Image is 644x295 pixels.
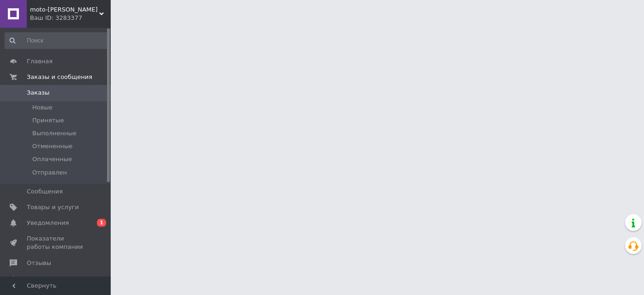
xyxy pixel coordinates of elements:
[97,219,106,227] span: 1
[27,275,65,283] span: Покупатели
[27,259,51,267] span: Отзывы
[27,187,63,196] span: Сообщения
[27,89,49,97] span: Заказы
[27,57,53,66] span: Главная
[32,129,77,138] span: Выполненные
[27,73,92,81] span: Заказы и сообщения
[27,203,79,211] span: Товары и услуги
[30,6,99,14] span: moto-chempion
[32,116,64,125] span: Принятые
[27,219,69,227] span: Уведомления
[32,103,53,112] span: Новые
[32,155,72,163] span: Оплаченные
[32,142,72,151] span: Отмененные
[32,169,67,177] span: Отправлен
[27,235,85,251] span: Показатели работы компании
[5,32,109,49] input: Поиск
[30,14,111,22] div: Ваш ID: 3283377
